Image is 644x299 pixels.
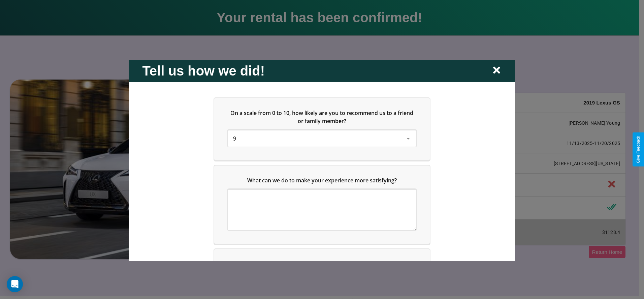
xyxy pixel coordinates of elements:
[142,63,265,78] h2: Tell us how we did!
[636,136,641,163] div: Give Feedback
[228,109,416,125] h5: On a scale from 0 to 10, how likely are you to recommend us to a friend or family member?
[7,276,23,292] div: Open Intercom Messenger
[214,98,430,160] div: On a scale from 0 to 10, how likely are you to recommend us to a friend or family member?
[234,260,405,267] span: Which of the following features do you value the most in a vehicle?
[233,134,236,142] span: 9
[231,109,415,124] span: On a scale from 0 to 10, how likely are you to recommend us to a friend or family member?
[247,176,397,184] span: What can we do to make your experience more satisfying?
[228,130,416,146] div: On a scale from 0 to 10, how likely are you to recommend us to a friend or family member?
